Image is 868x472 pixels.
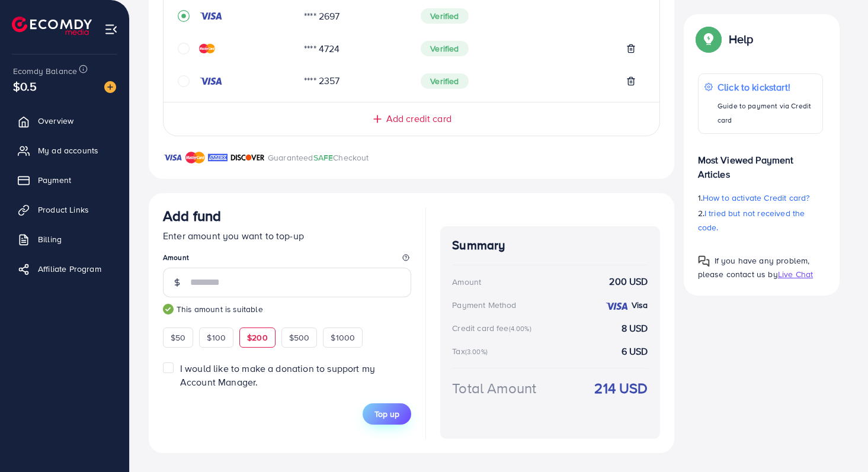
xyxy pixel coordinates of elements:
p: 2. [698,206,824,235]
span: Affiliate Program [38,263,101,275]
a: Affiliate Program [9,257,120,281]
span: Verified [421,8,468,24]
img: logo [12,17,92,35]
p: Click to kickstart! [718,80,816,94]
strong: 6 USD [622,345,648,358]
svg: record circle [178,10,190,22]
svg: circle [178,75,190,87]
a: Overview [9,109,120,133]
h3: Add fund [163,207,221,224]
img: guide [163,304,174,314]
span: How to activate Credit card? [703,192,809,204]
img: credit [199,44,215,53]
p: Most Viewed Payment Articles [698,143,824,181]
small: This amount is suitable [163,303,411,315]
span: Live Chat [778,268,813,280]
iframe: Chat [818,419,859,463]
button: Top up [363,403,411,425]
span: I would like to make a donation to support my Account Manager. [180,362,375,388]
span: My ad accounts [38,145,98,156]
span: Billing [38,233,62,245]
svg: circle [178,43,190,54]
span: $50 [171,332,185,343]
span: $200 [247,332,268,343]
img: menu [104,23,118,36]
span: $0.5 [13,78,37,95]
a: Product Links [9,198,120,221]
span: If you have any problem, please contact us by [698,255,810,280]
img: image [104,81,116,93]
img: brand [163,150,182,165]
span: SAFE [313,152,334,163]
span: Top up [374,408,399,420]
img: credit [199,11,223,21]
span: Ecomdy Balance [13,65,77,77]
strong: 214 USD [594,378,648,399]
img: Popup guide [698,28,719,50]
strong: 200 USD [609,275,648,288]
img: brand [208,150,228,165]
span: $500 [289,332,310,343]
div: Amount [452,276,481,288]
img: brand [230,150,265,165]
img: credit [199,76,223,86]
div: Credit card fee [452,322,535,334]
span: Overview [38,115,73,127]
p: Help [729,32,754,46]
img: credit [605,301,629,311]
span: Product Links [38,204,89,216]
span: Payment [38,174,71,186]
span: $100 [207,332,226,343]
p: Guide to payment via Credit card [718,99,816,127]
strong: 8 USD [622,322,648,335]
div: Payment Method [452,299,516,311]
a: Billing [9,227,120,251]
img: Popup guide [698,255,710,267]
a: Payment [9,168,120,192]
span: Verified [421,41,468,56]
span: Add credit card [386,112,451,126]
strong: Visa [632,299,648,311]
img: brand [185,150,205,165]
div: Total Amount [452,378,536,399]
small: (4.00%) [509,324,531,333]
p: Enter amount you want to top-up [163,229,411,243]
legend: Amount [163,252,411,267]
a: My ad accounts [9,139,120,162]
h4: Summary [452,238,648,253]
small: (3.00%) [465,347,488,357]
p: 1. [698,191,824,205]
span: Verified [421,73,468,89]
span: $1000 [331,332,355,343]
div: Tax [452,345,491,357]
span: I tried but not received the code. [698,207,805,233]
p: Guaranteed Checkout [268,150,369,165]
